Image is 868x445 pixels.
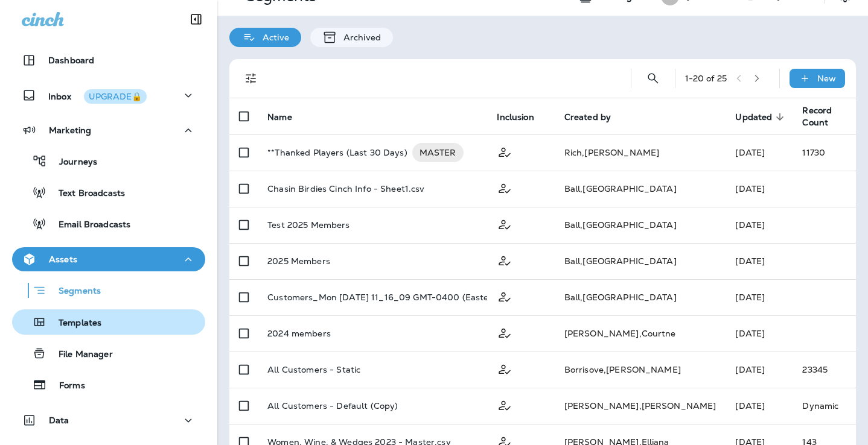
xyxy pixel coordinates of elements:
p: Data [49,415,69,425]
button: Search Segments [641,66,665,90]
span: Customer Only [497,146,512,157]
td: 23345 [793,352,856,388]
span: Customer Only [497,218,512,229]
td: Rich , [PERSON_NAME] [555,134,726,171]
span: Record Count [802,105,832,128]
p: Assets [49,254,77,264]
td: [DATE] [726,315,793,352]
span: Customer Only [497,291,512,301]
p: Templates [46,318,101,329]
p: All Customers - Static [267,365,360,374]
td: [PERSON_NAME] , [PERSON_NAME] [555,388,726,424]
p: Marketing [49,125,91,135]
td: [DATE] [726,279,793,315]
button: Dashboard [12,48,205,72]
div: 1 - 20 of 25 [685,74,727,83]
button: Filters [239,66,263,90]
p: Segments [46,286,101,298]
td: [DATE] [726,352,793,388]
span: Customer Only [497,327,512,338]
button: Forms [12,372,205,397]
td: Borrisove , [PERSON_NAME] [555,352,726,388]
td: Dynamic [793,388,856,424]
p: Customers_Mon [DATE] 11_16_09 GMT-0400 (Eastern Daylight Time).csv [267,292,577,302]
div: MASTER [412,143,464,162]
span: MASTER [412,147,464,159]
span: Customer Only [497,363,512,374]
p: 2024 members [267,329,331,338]
span: Updated [735,112,772,122]
td: Ball , [GEOGRAPHIC_DATA] [555,171,726,207]
button: Segments [12,277,205,303]
span: Inclusion [497,112,534,122]
p: Active [257,33,289,42]
td: [DATE] [726,388,793,424]
p: Journeys [47,157,97,168]
p: Test 2025 Members [267,220,349,230]
p: Email Broadcasts [46,219,130,231]
td: Ball , [GEOGRAPHIC_DATA] [555,243,726,279]
td: Ball , [GEOGRAPHIC_DATA] [555,279,726,315]
button: Journeys [12,148,205,174]
p: Forms [47,380,85,392]
td: [PERSON_NAME] , Courtne [555,315,726,352]
p: Dashboard [48,55,94,65]
td: [DATE] [726,207,793,243]
p: All Customers - Default (Copy) [267,401,398,411]
button: Collapse Sidebar [179,7,213,31]
span: Created by [564,112,611,122]
td: [DATE] [726,243,793,279]
span: Customer Only [497,254,512,265]
button: Email Broadcasts [12,211,205,236]
button: InboxUPGRADE🔒 [12,83,205,107]
span: Customer Only [497,399,512,410]
span: Name [267,112,292,122]
td: [DATE] [726,134,793,171]
span: Updated [735,112,788,122]
p: Text Broadcasts [46,188,125,200]
td: [DATE] [726,171,793,207]
button: Marketing [12,118,205,142]
span: Customer Only [497,182,512,193]
div: UPGRADE🔒 [89,92,142,101]
button: Templates [12,309,205,335]
td: Ball , [GEOGRAPHIC_DATA] [555,207,726,243]
p: Archived [337,33,381,42]
span: Inclusion [497,112,549,122]
p: File Manager [46,349,113,361]
button: Assets [12,247,205,271]
p: 2025 Members [267,256,330,266]
button: Data [12,408,205,432]
button: UPGRADE🔒 [84,89,147,104]
button: Text Broadcasts [12,180,205,205]
span: Created by [564,112,627,122]
p: **Thanked Players (Last 30 Days) [267,143,407,162]
button: File Manager [12,341,205,366]
p: Chasin Birdies Cinch Info - Sheet1.csv [267,184,424,194]
p: Inbox [48,89,147,102]
td: 11730 [793,134,856,171]
span: Name [267,112,308,122]
p: New [817,74,836,83]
